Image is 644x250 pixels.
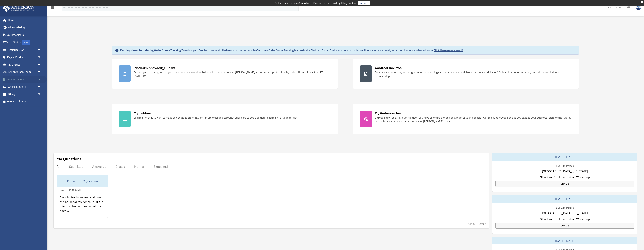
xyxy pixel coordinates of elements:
[134,65,175,70] div: Platinum Knowledge Room
[120,48,463,52] div: Based on your feedback, we're thrilled to announce the launch of our new Order Status Tracking fe...
[3,91,47,98] a: Billingarrow_drop_down
[375,70,572,78] div: Do you have a contract, rental agreement, or other legal document you would like an attorney's ad...
[3,68,47,76] a: My Anderson Teamarrow_drop_down
[69,165,83,168] div: Submitted
[492,237,637,244] div: [DATE]-[DATE]
[434,49,463,52] a: Click Here to get started!
[37,83,45,91] span: arrow_drop_down
[495,181,634,187] a: Sign Up
[22,40,30,45] div: NEW
[492,153,637,161] div: [DATE]-[DATE]
[134,116,298,119] div: Looking for an EIN, want to make an update to an entity, or sign up for a bank account? Click her...
[353,104,579,134] a: My Anderson Team Did you know, as a Platinum Member, you have an entire professional team at your...
[57,188,86,191] div: [DATE] - #00856344
[540,217,590,221] span: Structure Implementation Workshop
[492,195,637,203] div: [DATE]-[DATE]
[57,175,108,218] a: Platinum LLC Question[DATE] - #00856344I would like to understand how the personal residence trus...
[3,16,45,24] a: Home
[542,169,588,173] span: [GEOGRAPHIC_DATA], [US_STATE]
[63,5,67,9] i: search
[3,98,47,105] a: Events Calendar
[553,164,577,168] div: Live & In-Person
[641,1,643,3] div: close
[37,61,45,69] span: arrow_drop_down
[134,70,331,78] div: Further your learning and get your questions answered real-time with direct access to [PERSON_NAM...
[353,59,579,89] a: Contract Reviews Do you have a contract, rental agreement, or other legal document you would like...
[134,165,145,168] div: Normal
[375,116,572,123] div: Did you know, as a Platinum Member, you have an entire professional team at your disposal? Get th...
[37,46,45,54] span: arrow_drop_down
[542,211,588,215] span: [GEOGRAPHIC_DATA], [US_STATE]
[3,76,47,83] a: My Documentsarrow_drop_down
[51,5,55,10] i: menu
[553,205,577,209] div: Live & In-Person
[375,65,402,70] div: Contract Reviews
[57,165,60,168] div: All
[3,31,47,39] a: Tax Organizers
[37,54,45,61] span: arrow_drop_down
[37,76,45,83] span: arrow_drop_down
[495,223,634,229] a: Sign Up
[51,7,55,10] a: menu
[92,165,106,168] div: Answered
[3,46,47,54] a: Platinum Q&Aarrow_drop_down
[3,54,47,61] a: Digital Productsarrow_drop_down
[134,111,151,115] div: My Entities
[375,111,404,115] div: My Anderson Team
[3,39,47,46] a: Order StatusNEW
[3,61,47,68] a: My Entitiesarrow_drop_down
[37,91,45,98] span: arrow_drop_down
[358,1,370,5] a: survey
[57,192,108,221] div: I would like to understand how the personal residence trust fits into my blueprint and what my ne...
[3,83,47,91] a: Online Learningarrow_drop_down
[115,165,125,168] div: Closed
[274,1,356,5] div: Get a chance to win 6 months of Platinum for free just by filling out this
[37,68,45,76] span: arrow_drop_down
[112,104,338,134] a: My Entities Looking for an EIN, want to make an update to an entity, or sign up for a bank accoun...
[120,49,182,52] strong: Exciting News: Introducing Order Status Tracking!
[636,5,641,10] img: User Pic
[2,4,36,12] img: Anderson Advisors Platinum Portal
[112,59,338,89] a: Platinum Knowledge Room Further your learning and get your questions answered real-time with dire...
[3,24,47,31] a: Online Ordering
[57,156,82,162] div: My Questions
[154,165,168,168] div: Expedited
[540,175,590,179] span: Structure Implementation Workshop
[57,175,108,187] div: Platinum LLC Question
